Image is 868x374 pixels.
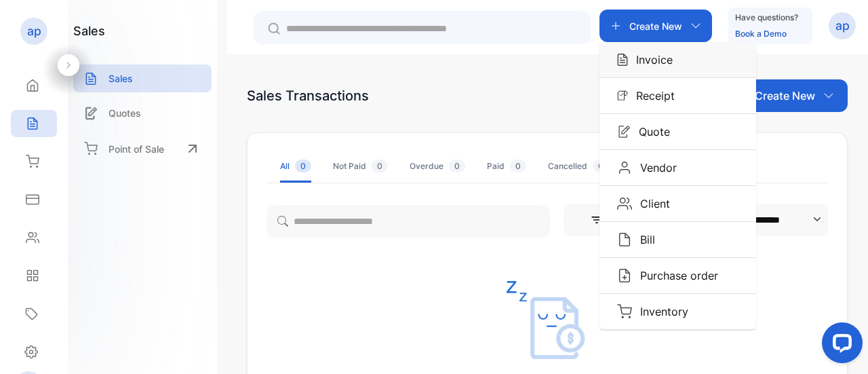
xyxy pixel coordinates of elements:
[628,88,675,104] p: Receipt
[507,281,588,359] img: empty state
[617,268,632,283] img: Icon
[372,160,388,172] span: 0
[617,53,628,67] img: Icon
[617,160,632,175] img: Icon
[617,90,628,101] img: Icon
[835,17,850,35] p: ap
[632,303,688,320] p: Inventory
[628,52,673,68] p: Invoice
[108,71,133,86] p: Sales
[593,160,609,172] span: 0
[449,160,465,172] span: 0
[73,99,212,127] a: Quotes
[829,10,856,42] button: ap
[247,86,369,106] div: Sales Transactions
[73,64,212,92] a: Sales
[617,304,632,319] img: Icon
[487,160,526,172] div: Paid
[632,195,670,212] p: Client
[735,11,798,24] p: Have questions?
[629,19,682,33] p: Create New
[548,160,609,172] div: Cancelled
[735,29,787,39] a: Book a Demo
[410,160,465,172] div: Overdue
[632,160,677,176] p: Vendor
[333,160,388,172] div: Not Paid
[108,106,141,120] p: Quotes
[599,10,712,42] button: Create NewIconInvoiceIconReceiptIconQuoteIconVendorIconClientIconBillIconPurchase orderIconInventory
[741,79,848,112] button: Create New
[295,160,311,172] span: 0
[280,160,311,172] div: All
[617,125,631,138] img: Icon
[755,88,815,104] p: Create New
[617,196,632,211] img: Icon
[27,22,41,40] p: ap
[632,231,655,248] p: Bill
[73,134,212,164] a: Point of Sale
[811,317,868,374] iframe: LiveChat chat widget
[510,160,526,172] span: 0
[617,232,632,247] img: Icon
[632,267,718,284] p: Purchase order
[73,22,105,40] h1: sales
[108,142,164,156] p: Point of Sale
[631,124,670,140] p: Quote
